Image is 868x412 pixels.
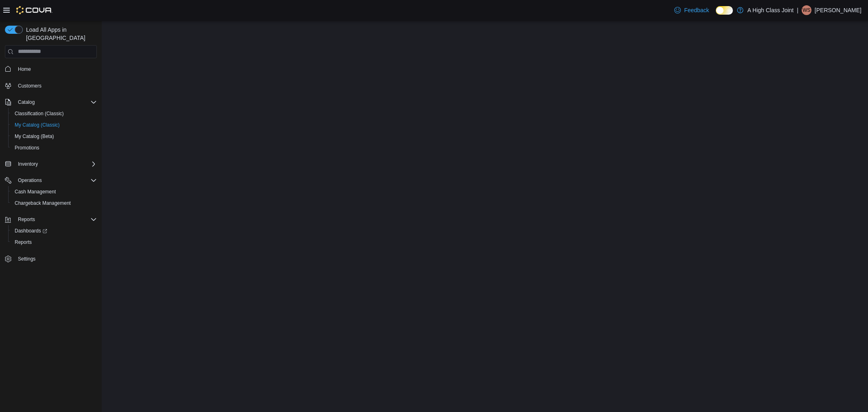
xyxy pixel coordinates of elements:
[15,133,54,140] span: My Catalog (Beta)
[11,109,67,118] a: Classification (Classic)
[8,225,100,237] a: Dashboards
[18,99,35,105] span: Catalog
[15,215,38,224] button: Reports
[8,197,100,209] button: Chargeback Management
[11,120,63,130] a: My Catalog (Classic)
[15,64,97,74] span: Home
[15,254,97,264] span: Settings
[815,5,861,15] p: [PERSON_NAME]
[8,142,100,153] button: Promotions
[2,96,100,108] button: Catalog
[5,60,97,286] nav: Complex example
[15,81,97,91] span: Customers
[18,256,35,262] span: Settings
[15,200,71,206] span: Chargeback Management
[15,175,97,185] span: Operations
[11,226,97,236] span: Dashboards
[11,198,74,208] a: Chargeback Management
[15,81,45,91] a: Customers
[15,215,97,224] span: Reports
[2,175,100,186] button: Operations
[716,6,733,15] input: Dark Mode
[2,253,100,265] button: Settings
[15,254,39,264] a: Settings
[15,239,32,245] span: Reports
[18,216,35,223] span: Reports
[15,188,56,195] span: Cash Management
[684,6,709,14] span: Feedback
[11,109,97,118] span: Classification (Classic)
[748,5,794,15] p: A High Class Joint
[8,186,100,197] button: Cash Management
[23,26,97,42] span: Load All Apps in [GEOGRAPHIC_DATA]
[18,83,42,89] span: Customers
[15,145,39,151] span: Promotions
[11,143,43,153] a: Promotions
[15,97,97,107] span: Catalog
[8,119,100,131] button: My Catalog (Classic)
[15,110,64,117] span: Classification (Classic)
[2,214,100,225] button: Reports
[15,122,60,128] span: My Catalog (Classic)
[11,226,50,236] a: Dashboards
[8,108,100,119] button: Classification (Classic)
[11,143,97,153] span: Promotions
[11,198,97,208] span: Chargeback Management
[11,131,57,141] a: My Catalog (Beta)
[671,2,712,18] a: Feedback
[15,228,47,234] span: Dashboards
[8,131,100,142] button: My Catalog (Beta)
[2,80,100,92] button: Customers
[15,64,34,74] a: Home
[11,131,97,141] span: My Catalog (Beta)
[11,120,97,130] span: My Catalog (Classic)
[2,63,100,75] button: Home
[8,237,100,248] button: Reports
[15,159,97,169] span: Inventory
[15,159,41,169] button: Inventory
[15,97,38,107] button: Catalog
[797,5,798,15] p: |
[11,237,97,247] span: Reports
[16,6,52,14] img: Cova
[18,177,42,184] span: Operations
[2,158,100,170] button: Inventory
[11,187,97,197] span: Cash Management
[11,187,59,197] a: Cash Management
[18,66,31,72] span: Home
[802,5,811,15] div: William Sedgwick
[18,161,38,167] span: Inventory
[11,237,35,247] a: Reports
[15,175,45,185] button: Operations
[802,5,810,15] span: WS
